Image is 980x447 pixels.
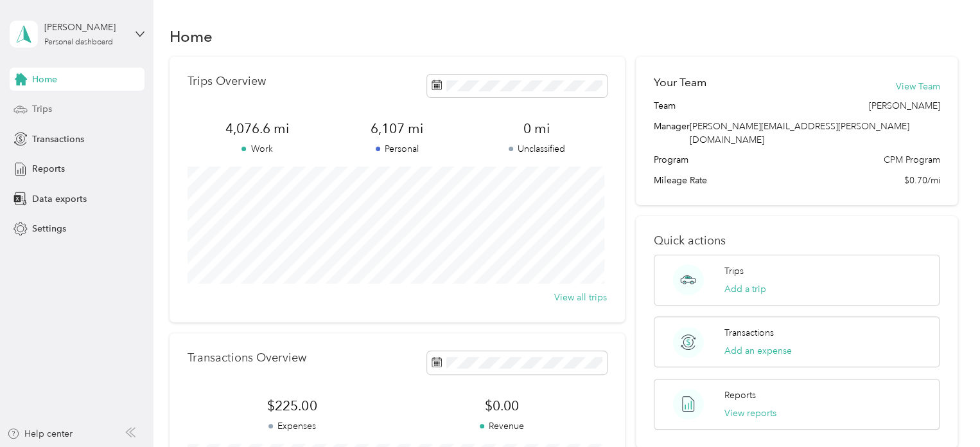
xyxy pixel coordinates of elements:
[724,264,744,278] p: Trips
[654,153,688,167] span: Program
[724,406,776,420] button: View reports
[188,351,306,365] p: Transactions Overview
[690,121,909,145] span: [PERSON_NAME][EMAIL_ADDRESS][PERSON_NAME][DOMAIN_NAME]
[188,75,266,88] p: Trips Overview
[724,326,774,340] p: Transactions
[188,142,328,156] p: Work
[868,99,940,113] span: [PERSON_NAME]
[188,419,397,433] p: Expenses
[188,397,397,415] span: $225.00
[908,375,980,447] iframe: Everlance-gr Chat Button Frame
[724,282,766,296] button: Add a trip
[327,120,467,138] span: 6,107 mi
[327,142,467,156] p: Personal
[32,132,84,146] span: Transactions
[883,153,940,167] span: CPM Program
[7,427,73,441] button: Help center
[32,222,66,235] span: Settings
[188,120,328,138] span: 4,076.6 mi
[654,234,940,248] p: Quick actions
[170,30,213,43] h1: Home
[44,39,113,46] div: Personal dashboard
[654,174,707,187] span: Mileage Rate
[724,344,792,358] button: Add an expense
[654,120,690,147] span: Manager
[32,73,57,86] span: Home
[397,419,606,433] p: Revenue
[904,174,940,187] span: $0.70/mi
[32,192,87,206] span: Data exports
[44,21,125,34] div: [PERSON_NAME]
[397,397,606,415] span: $0.00
[654,75,706,91] h2: Your Team
[895,80,940,93] button: View Team
[724,388,756,402] p: Reports
[32,162,65,176] span: Reports
[467,142,607,156] p: Unclassified
[654,99,676,113] span: Team
[32,102,52,116] span: Trips
[554,291,607,304] button: View all trips
[467,120,607,138] span: 0 mi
